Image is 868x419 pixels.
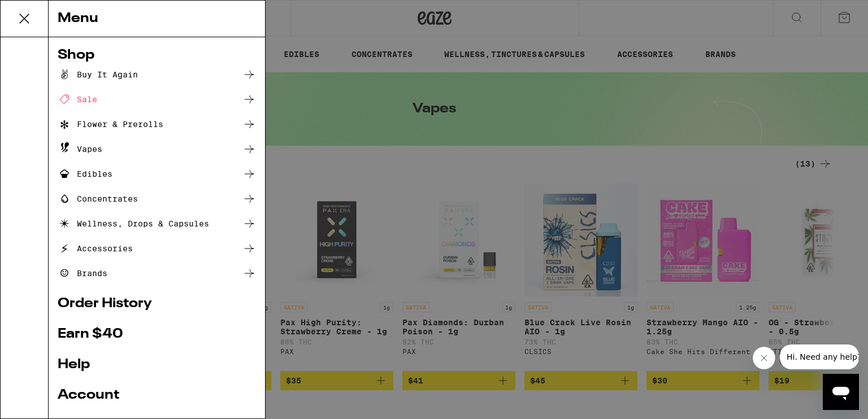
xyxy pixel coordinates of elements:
div: Flower & Prerolls [58,117,163,131]
a: Account [58,389,256,402]
iframe: Message from company [780,344,859,369]
a: Sale [58,93,256,106]
div: Brands [58,267,107,280]
a: Edibles [58,167,256,181]
iframe: Close message [753,347,775,369]
a: Concentrates [58,192,256,206]
a: Vapes [58,142,256,156]
a: Help [58,358,256,372]
a: Accessories [58,242,256,255]
span: Hi. Need any help? [7,8,81,17]
div: Edibles [58,167,112,181]
a: Earn $ 40 [58,328,256,341]
a: Order History [58,297,256,311]
iframe: Button to launch messaging window [823,374,859,410]
div: Menu [49,1,265,37]
div: Concentrates [58,192,138,206]
div: Buy It Again [58,68,138,81]
a: Brands [58,267,256,280]
a: Flower & Prerolls [58,117,256,131]
div: Sale [58,93,97,106]
a: Shop [58,49,256,62]
div: Accessories [58,242,133,255]
a: Buy It Again [58,68,256,81]
div: Wellness, Drops & Capsules [58,217,209,230]
a: Wellness, Drops & Capsules [58,217,256,230]
div: Vapes [58,142,102,156]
